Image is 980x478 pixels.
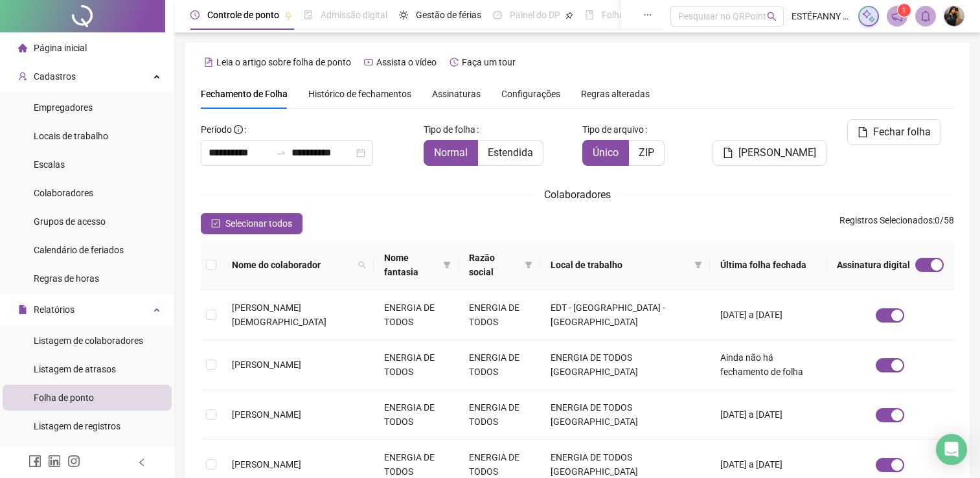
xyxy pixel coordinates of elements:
[34,245,124,255] span: Calendário de feriados
[544,188,611,201] span: Colaboradores
[581,89,650,98] span: Regras alteradas
[234,125,243,134] span: info-circle
[643,10,652,19] span: ellipsis
[522,248,535,282] span: filter
[694,261,702,269] span: filter
[211,219,220,228] span: check-square
[540,340,710,390] td: ENERGIA DE TODOS [GEOGRAPHIC_DATA]
[459,390,540,440] td: ENERGIA DE TODOS
[692,255,705,275] span: filter
[944,6,964,26] img: 56409
[384,251,438,279] span: Nome fantasia
[204,58,213,67] span: file-text
[34,364,116,374] span: Listagem de atrasos
[232,302,326,327] span: [PERSON_NAME][DEMOGRAPHIC_DATA]
[48,455,61,468] span: linkedin
[34,188,93,198] span: Colaboradores
[602,10,685,20] span: Folha de pagamento
[207,10,279,20] span: Controle de ponto
[34,71,76,82] span: Cadastros
[321,10,387,20] span: Admissão digital
[767,12,777,21] span: search
[364,58,373,67] span: youtube
[593,146,619,159] span: Único
[28,455,41,468] span: facebook
[585,10,594,19] span: book
[416,10,481,20] span: Gestão de férias
[839,213,954,234] span: : 0 / 58
[308,89,411,99] span: Histórico de fechamentos
[18,43,27,52] span: home
[34,131,108,141] span: Locais de trabalho
[443,261,451,269] span: filter
[67,455,80,468] span: instagram
[858,127,868,137] span: file
[34,336,143,346] span: Listagem de colaboradores
[34,159,65,170] span: Escalas
[837,258,910,272] span: Assinatura digital
[137,458,146,467] span: left
[201,89,288,99] span: Fechamento de Folha
[459,290,540,340] td: ENERGIA DE TODOS
[551,258,689,272] span: Local de trabalho
[847,119,941,145] button: Fechar folha
[898,4,911,17] sup: 1
[216,57,351,67] span: Leia o artigo sobre folha de ponto
[738,145,816,161] span: [PERSON_NAME]
[376,57,437,67] span: Assista o vídeo
[712,140,826,166] button: [PERSON_NAME]
[720,352,803,377] span: Ainda não há fechamento de folha
[891,10,903,22] span: notification
[501,89,560,98] span: Configurações
[232,409,301,420] span: [PERSON_NAME]
[450,58,459,67] span: history
[232,359,301,370] span: [PERSON_NAME]
[540,390,710,440] td: ENERGIA DE TODOS [GEOGRAPHIC_DATA]
[34,421,120,431] span: Listagem de registros
[190,10,199,19] span: clock-circle
[582,122,644,137] span: Tipo de arquivo
[304,10,313,19] span: file-done
[469,251,519,279] span: Razão social
[710,390,826,440] td: [DATE] a [DATE]
[459,340,540,390] td: ENERGIA DE TODOS
[356,255,369,275] span: search
[201,213,302,234] button: Selecionar todos
[462,57,516,67] span: Faça um tour
[792,9,850,23] span: ESTÉFANNY LAMONIER
[276,148,286,158] span: swap-right
[374,290,459,340] td: ENERGIA DE TODOS
[34,216,106,227] span: Grupos de acesso
[276,148,286,158] span: to
[399,10,408,19] span: sun
[18,72,27,81] span: user-add
[358,261,366,269] span: search
[225,216,292,231] span: Selecionar todos
[920,10,931,22] span: bell
[434,146,468,159] span: Normal
[488,146,533,159] span: Estendida
[432,89,481,98] span: Assinaturas
[440,248,453,282] span: filter
[839,215,933,225] span: Registros Selecionados
[424,122,475,137] span: Tipo de folha
[201,124,232,135] span: Período
[232,258,353,272] span: Nome do colaborador
[639,146,654,159] span: ZIP
[34,273,99,284] span: Regras de horas
[374,340,459,390] td: ENERGIA DE TODOS
[723,148,733,158] span: file
[902,6,906,15] span: 1
[34,102,93,113] span: Empregadores
[374,390,459,440] td: ENERGIA DE TODOS
[936,434,967,465] div: Open Intercom Messenger
[540,290,710,340] td: EDT - [GEOGRAPHIC_DATA] - [GEOGRAPHIC_DATA]
[710,240,826,290] th: Última folha fechada
[493,10,502,19] span: dashboard
[710,290,826,340] td: [DATE] a [DATE]
[34,304,74,315] span: Relatórios
[873,124,931,140] span: Fechar folha
[232,459,301,470] span: [PERSON_NAME]
[18,305,27,314] span: file
[34,43,87,53] span: Página inicial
